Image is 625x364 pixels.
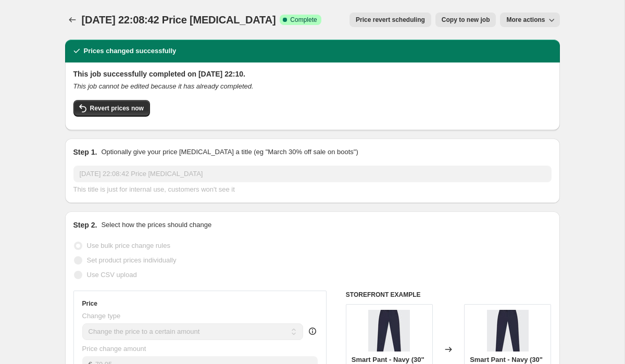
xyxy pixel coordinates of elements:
[73,185,235,193] span: This title is just for internal use, customers won't see it
[368,310,410,352] img: 5391536119683_1-min_80x.jpg
[73,220,97,230] h2: Step 2.
[487,310,529,352] img: 5391536119683_1-min_80x.jpg
[87,256,177,264] span: Set product prices individually
[73,166,552,182] input: 30% off holiday sale
[82,299,97,308] h3: Price
[82,345,146,353] span: Price change amount
[506,16,545,24] span: More actions
[73,82,254,90] i: This job cannot be edited because it has already completed.
[290,16,317,24] span: Complete
[307,326,318,336] div: help
[500,12,559,27] button: More actions
[82,14,276,26] span: [DATE] 22:08:42 Price [MEDICAL_DATA]
[73,147,97,157] h2: Step 1.
[346,291,552,299] h6: STOREFRONT EXAMPLE
[90,104,144,112] span: Revert prices now
[84,46,177,56] h2: Prices changed successfully
[65,12,80,27] button: Price change jobs
[349,12,431,27] button: Price revert scheduling
[442,16,490,24] span: Copy to new job
[82,312,121,320] span: Change type
[101,220,211,230] p: Select how the prices should change
[356,16,425,24] span: Price revert scheduling
[87,271,137,279] span: Use CSV upload
[73,100,150,117] button: Revert prices now
[435,12,496,27] button: Copy to new job
[87,242,170,249] span: Use bulk price change rules
[73,69,552,79] h2: This job successfully completed on [DATE] 22:10.
[101,147,358,157] p: Optionally give your price [MEDICAL_DATA] a title (eg "March 30% off sale on boots")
